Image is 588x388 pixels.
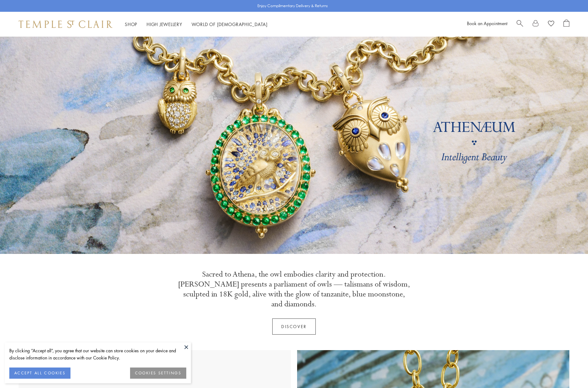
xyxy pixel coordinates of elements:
[19,20,112,28] img: Temple St. Clair
[467,20,507,26] a: Book an Appointment
[130,368,186,379] button: COOKIES SETTINGS
[563,20,569,29] a: Open Shopping Bag
[178,269,410,309] p: Sacred to Athena, the owl embodies clarity and protection. [PERSON_NAME] presents a parliament of...
[9,347,186,361] div: By clicking “Accept all”, you agree that our website can store cookies on your device and disclos...
[147,21,182,27] a: High JewelleryHigh Jewellery
[125,21,137,27] a: ShopShop
[517,20,523,29] a: Search
[9,368,70,379] button: ACCEPT ALL COOKIES
[192,21,268,27] a: World of [DEMOGRAPHIC_DATA]World of [DEMOGRAPHIC_DATA]
[548,20,554,29] a: View Wishlist
[257,3,328,9] p: Enjoy Complimentary Delivery & Returns
[272,318,316,335] a: Discover
[125,20,268,28] nav: Main navigation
